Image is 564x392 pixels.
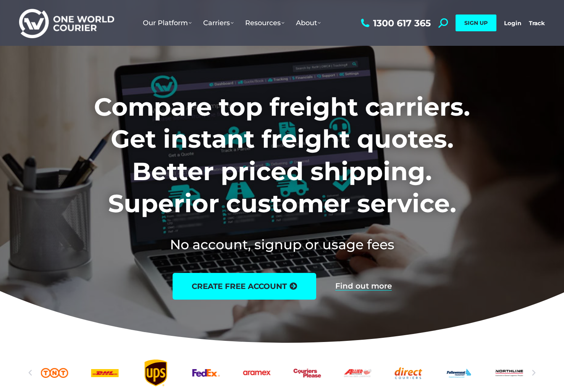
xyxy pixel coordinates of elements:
[496,360,523,386] a: Northline logo
[296,19,321,27] span: About
[192,360,220,386] a: FedEx logo
[456,15,496,31] a: SIGN UP
[19,8,114,39] img: One World Courier
[91,360,119,386] div: 3 / 25
[197,11,239,35] a: Carriers
[394,360,422,386] a: Direct Couriers logo
[44,235,520,254] h2: No account, signup or usage fees
[41,360,68,386] a: TNT logo Australian freight company
[290,11,326,35] a: About
[44,91,520,220] h1: Compare top freight carriers. Get instant freight quotes. Better priced shipping. Superior custom...
[504,19,521,27] a: Login
[496,360,523,386] div: 11 / 25
[359,18,431,28] a: 1300 617 365
[41,360,68,386] div: 2 / 25
[203,19,234,27] span: Carriers
[445,360,473,386] a: Followmont transoirt web logo
[344,360,372,386] div: 8 / 25
[142,360,169,386] a: UPS logo
[344,360,372,386] a: Allied Express logo
[445,360,473,386] div: 10 / 25
[137,11,197,35] a: Our Platform
[143,19,192,27] span: Our Platform
[243,360,270,386] a: Aramex_logo
[293,360,321,386] div: 7 / 25
[335,282,392,290] a: Find out more
[245,19,284,27] span: Resources
[91,360,119,386] a: DHl logo
[464,19,488,26] span: SIGN UP
[394,360,422,386] div: 9 / 25
[239,11,290,35] a: Resources
[192,360,220,386] div: 5 / 25
[142,360,169,386] div: 4 / 25
[529,19,545,27] a: Track
[293,360,321,386] a: Couriers Please logo
[173,273,316,300] a: create free account
[243,360,270,386] div: 6 / 25
[41,360,524,386] div: Slides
